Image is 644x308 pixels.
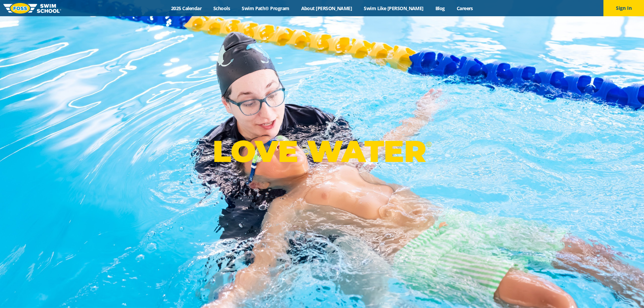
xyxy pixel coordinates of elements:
[429,5,451,11] a: Blog
[426,140,431,148] sup: ®
[358,5,430,11] a: Swim Like [PERSON_NAME]
[165,5,208,11] a: 2025 Calendar
[208,5,236,11] a: Schools
[451,5,479,11] a: Careers
[213,133,431,169] p: LOVE WATER
[295,5,358,11] a: About [PERSON_NAME]
[3,3,61,14] img: FOSS Swim School Logo
[236,5,295,11] a: Swim Path® Program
